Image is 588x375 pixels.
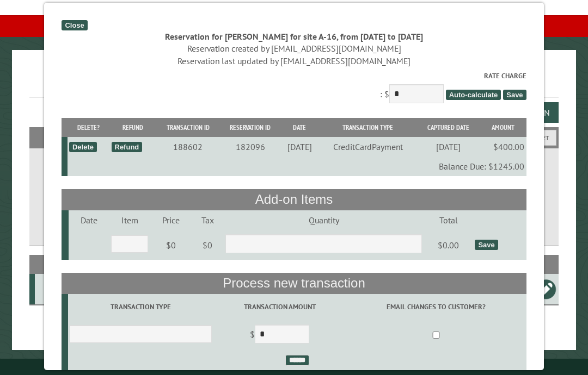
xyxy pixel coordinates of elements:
h2: Filters [29,127,559,148]
td: $ [213,320,346,351]
td: 188602 [156,137,220,157]
th: Delete? [68,118,110,137]
th: Captured Date [417,118,479,137]
td: Date [69,210,109,230]
div: Save [475,240,498,250]
td: Tax [192,210,224,230]
td: Quantity [224,210,424,230]
div: Reservation created by [EMAIL_ADDRESS][DOMAIN_NAME] [62,42,526,54]
h1: Reservations [29,67,559,97]
div: A-16 [39,284,77,295]
td: 182096 [220,137,281,157]
div: Close [62,20,87,30]
th: Process new transaction [62,273,526,293]
th: Site [35,255,78,274]
label: Email changes to customer? [348,302,525,312]
label: Transaction Type [70,302,212,312]
div: Delete [69,142,97,152]
div: Refund [112,142,143,152]
td: Total [424,210,474,230]
th: Transaction Type [318,118,418,137]
td: $0 [192,230,224,260]
td: $0.00 [424,230,474,260]
td: [DATE] [280,137,318,157]
div: : $ [62,71,526,106]
td: Item [109,210,150,230]
span: Auto-calculate [446,90,501,100]
td: [DATE] [417,137,479,157]
label: Transaction Amount [216,302,345,312]
th: Date [280,118,318,137]
th: Amount [480,118,526,137]
td: $400.00 [480,137,526,157]
td: Price [150,210,192,230]
td: Balance Due: $1245.00 [68,157,526,176]
td: CreditCardPayment [318,137,418,157]
th: Reservation ID [220,118,281,137]
span: Save [503,90,526,100]
div: Reservation for [PERSON_NAME] for site A-16, from [DATE] to [DATE] [62,30,526,42]
td: $0 [150,230,192,260]
th: Transaction ID [156,118,220,137]
label: Rate Charge [62,71,526,81]
div: Reservation last updated by [EMAIL_ADDRESS][DOMAIN_NAME] [62,55,526,67]
th: Add-on Items [62,189,526,210]
th: Refund [109,118,156,137]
